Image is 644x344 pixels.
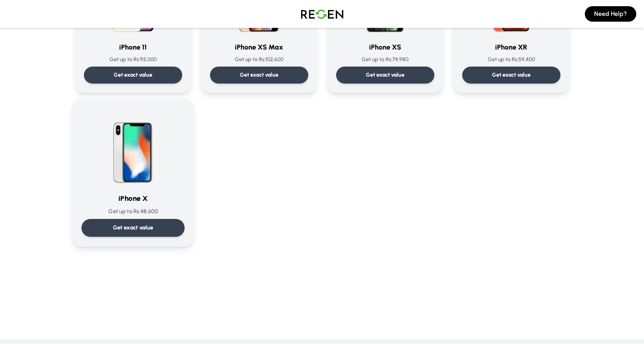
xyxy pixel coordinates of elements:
p: Get exact value [113,224,153,232]
h3: iPhone X [81,193,184,204]
p: Get exact value [366,71,405,79]
p: Get up to Rs: 74,980 [336,56,434,63]
img: iPhone X [94,108,172,187]
button: Need Help? [585,6,636,22]
h3: iPhone 11 [84,42,182,53]
p: Get up to Rs: 102,600 [210,56,308,63]
h3: iPhone XR [462,42,560,53]
p: Get exact value [114,71,152,79]
p: Get up to Rs: 59,400 [462,56,560,63]
h3: iPhone XS [336,42,434,53]
img: Logo [295,3,349,25]
p: Get up to Rs: 48,600 [81,207,184,216]
h3: iPhone XS Max [210,42,308,53]
p: Get exact value [240,71,278,79]
p: Get exact value [492,71,531,79]
p: Get up to Rs: 95,000 [84,56,182,63]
